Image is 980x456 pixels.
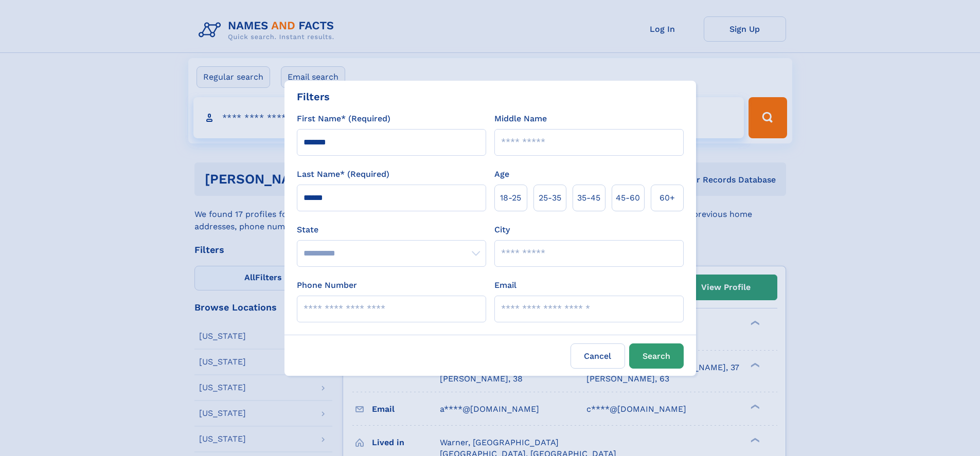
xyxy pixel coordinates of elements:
[539,192,561,204] span: 25‑35
[494,168,509,180] label: Age
[629,343,684,369] button: Search
[500,192,521,204] span: 18‑25
[494,224,510,236] label: City
[494,113,547,125] label: Middle Name
[571,343,625,369] label: Cancel
[494,279,516,291] label: Email
[297,113,390,125] label: First Name* (Required)
[660,192,675,204] span: 60+
[577,192,600,204] span: 35‑45
[297,279,357,291] label: Phone Number
[297,224,486,236] label: State
[297,168,389,180] label: Last Name* (Required)
[616,192,640,204] span: 45‑60
[297,89,330,104] div: Filters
